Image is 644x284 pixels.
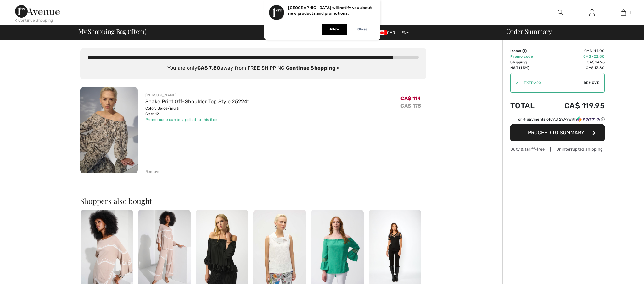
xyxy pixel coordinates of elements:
td: Shipping [510,59,546,65]
span: 1 [629,10,631,15]
span: 1 [130,27,132,35]
td: Items ( ) [510,48,546,54]
div: [PERSON_NAME] [145,92,249,98]
div: or 4 payments of with [518,116,605,122]
img: Snake Print Off-Shoulder Top Style 252241 [80,87,138,173]
span: My Shopping Bag ( Item) [78,28,147,35]
td: CA$ 119.95 [546,95,605,116]
div: Order Summary [499,28,640,35]
div: You are only away from FREE SHIPPING! [88,64,419,72]
input: Promo code [519,73,584,92]
p: [GEOGRAPHIC_DATA] will notify you about new products and promotions. [288,5,372,16]
img: search the website [558,9,563,16]
img: My Bag [621,9,626,16]
div: Duty & tariff-free | Uninterrupted shipping [510,146,605,152]
td: CA$ 14.95 [546,59,605,65]
a: Sign In [584,9,600,17]
span: CA$ 114 [400,95,421,101]
div: or 4 payments ofCA$ 29.99withSezzle Click to learn more about Sezzle [510,116,605,124]
span: 1 [524,49,525,53]
a: Snake Print Off-Shoulder Top Style 252241 [145,99,249,104]
td: CA$ -22.80 [546,54,605,59]
img: 1ère Avenue [15,5,60,18]
div: Color: Beige/multi Size: 12 [145,105,249,117]
button: Proceed to Summary [510,124,605,141]
img: My Info [589,9,595,16]
div: Remove [145,169,161,174]
div: < Continue Shopping [15,18,53,23]
h2: Shoppers also bought [80,197,426,205]
span: CAD [377,30,397,35]
span: Proceed to Summary [528,130,584,136]
td: CA$ 114.00 [546,48,605,54]
td: CA$ 13.80 [546,65,605,71]
div: Promo code can be applied to this item [145,117,249,122]
td: HST (13%) [510,65,546,71]
span: EN [401,30,409,35]
td: Promo code [510,54,546,59]
a: 1 [608,9,639,16]
p: Allow [329,27,339,32]
td: Total [510,95,546,116]
a: Continue Shopping > [286,65,339,71]
s: CA$ 175 [400,103,421,109]
img: Canadian Dollar [377,30,387,35]
span: Remove [584,80,599,86]
div: ✔ [511,80,519,86]
img: Sezzle [577,116,600,122]
strong: CA$ 7.80 [197,65,220,71]
span: CA$ 29.99 [550,117,568,121]
p: Close [357,27,367,32]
